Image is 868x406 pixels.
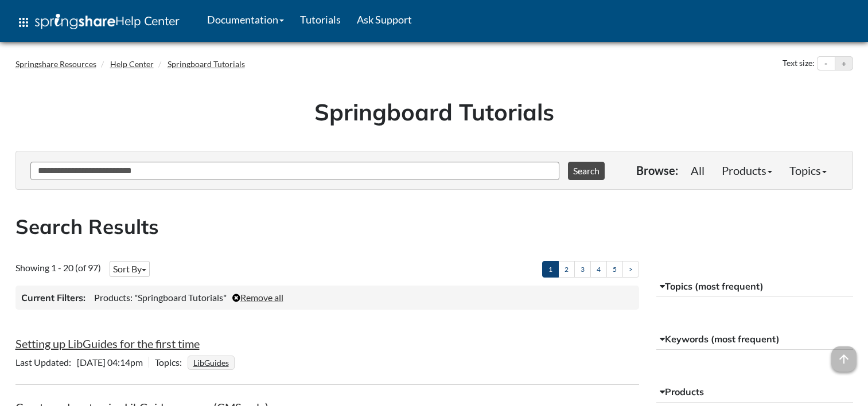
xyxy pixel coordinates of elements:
[590,261,607,278] a: 4
[292,5,349,34] a: Tutorials
[17,15,30,29] span: apps
[780,56,817,71] div: Text size:
[188,357,238,368] ul: Topics
[232,292,283,303] a: Remove all
[15,357,149,368] span: [DATE] 04:14pm
[656,276,853,297] button: Topics (most frequent)
[134,292,227,303] span: "Springboard Tutorials"
[24,96,844,128] h1: Springboard Tutorials
[781,159,835,182] a: Topics
[192,354,231,371] a: LibGuides
[15,213,853,241] h2: Search Results
[349,5,420,34] a: Ask Support
[835,57,853,71] button: Increase text size
[568,162,605,180] button: Search
[656,382,853,403] button: Products
[35,14,115,29] img: Springshare
[622,261,639,278] a: >
[713,159,781,182] a: Products
[542,261,639,278] ul: Pagination of search results
[682,159,713,182] a: All
[199,5,292,34] a: Documentation
[606,261,623,278] a: 5
[574,261,591,278] a: 3
[558,261,575,278] a: 2
[15,262,101,273] span: Showing 1 - 20 (of 97)
[110,59,154,69] a: Help Center
[9,5,188,40] a: apps Help Center
[831,348,857,361] a: arrow_upward
[15,59,96,69] a: Springshare Resources
[542,261,559,278] a: 1
[168,59,245,69] a: Springboard Tutorials
[21,291,85,304] h3: Current Filters
[818,57,835,71] button: Decrease text size
[636,162,678,178] p: Browse:
[155,357,188,368] span: Topics
[15,357,77,368] span: Last Updated
[15,337,200,350] a: Setting up LibGuides for the first time
[110,261,150,277] button: Sort By
[831,346,857,372] span: arrow_upward
[656,329,853,350] button: Keywords (most frequent)
[115,13,180,28] span: Help Center
[94,292,133,303] span: Products:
